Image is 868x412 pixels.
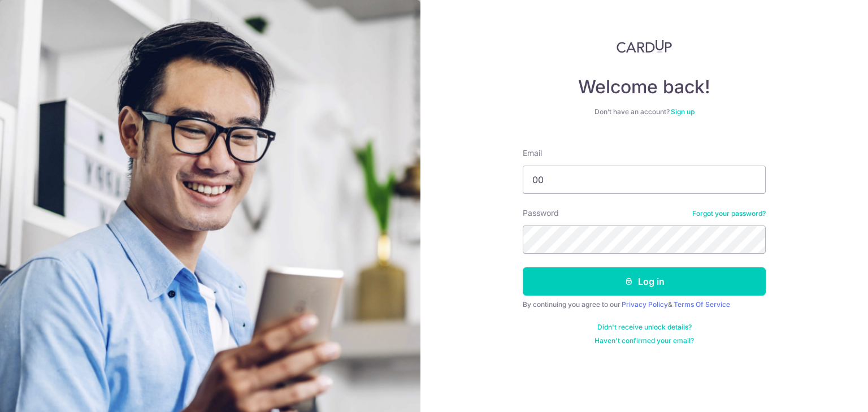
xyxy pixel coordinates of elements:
[674,300,730,309] a: Terms Of Service
[523,107,766,116] div: Don’t have an account?
[523,76,766,98] h4: Welcome back!
[692,209,766,218] a: Forgot your password?
[523,267,766,296] button: Log in
[617,40,672,53] img: CardUp Logo
[523,166,766,194] input: Enter your Email
[594,336,694,345] a: Haven't confirmed your email?
[523,148,542,159] label: Email
[622,300,668,309] a: Privacy Policy
[523,300,766,309] div: By continuing you agree to our &
[597,323,692,332] a: Didn't receive unlock details?
[523,207,559,219] label: Password
[671,107,695,116] a: Sign up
